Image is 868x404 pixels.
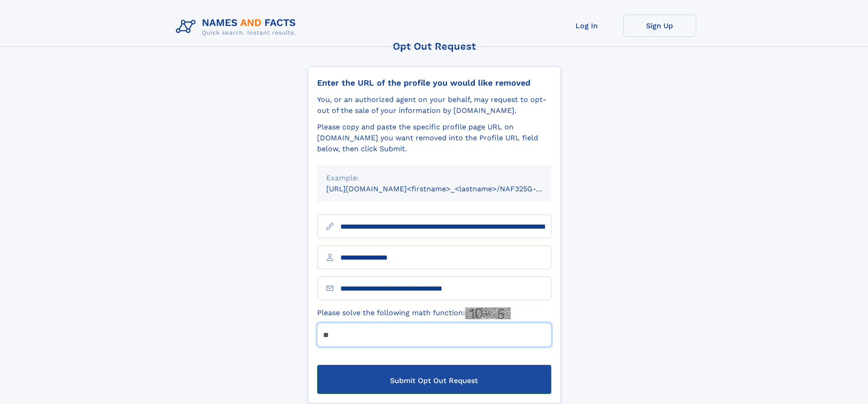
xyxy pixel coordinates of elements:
div: Enter the URL of the profile you would like removed [317,78,551,88]
div: You, or an authorized agent on your behalf, may request to opt-out of the sale of your informatio... [317,94,551,116]
label: Please solve the following math function: [317,307,511,319]
button: Submit Opt Out Request [317,365,551,394]
small: [URL][DOMAIN_NAME]<firstname>_<lastname>/NAF325G-xxxxxxxx [326,184,569,193]
a: Log In [550,15,623,37]
div: Example: [326,173,542,184]
img: Logo Names and Facts [172,15,303,39]
div: Please copy and paste the specific profile page URL on [DOMAIN_NAME] you want removed into the Pr... [317,122,551,154]
a: Sign Up [623,15,696,37]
